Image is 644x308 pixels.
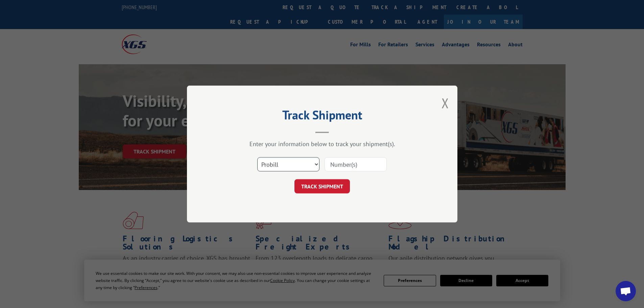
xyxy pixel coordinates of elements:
[221,110,424,123] h2: Track Shipment
[294,179,350,193] button: TRACK SHIPMENT
[325,157,387,171] input: Number(s)
[221,140,424,148] div: Enter your information below to track your shipment(s).
[442,94,449,112] button: Close modal
[616,281,636,301] a: Open chat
